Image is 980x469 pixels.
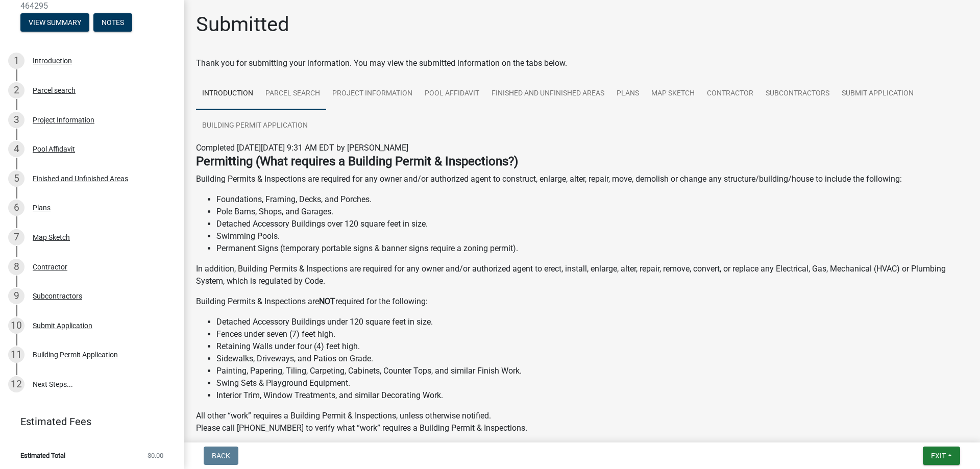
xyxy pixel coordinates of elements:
[319,297,335,306] strong: NOT
[216,206,968,218] li: Pole Barns, Shops, and Garages.
[610,78,645,110] a: Plans
[216,365,968,377] li: Painting, Papering, Tiling, Carpeting, Cabinets, Counter Tops, and similar Finish Work.
[33,234,70,241] div: Map Sketch
[8,317,24,334] div: 10
[8,288,24,304] div: 9
[33,145,75,153] div: Pool Affidavit
[33,116,94,124] div: Project Information
[33,57,72,64] div: Introduction
[216,230,968,242] li: Swimming Pools.
[216,389,968,402] li: Interior Trim, Window Treatments, and similar Decorating Work.
[20,19,89,27] wm-modal-confirm: Summary
[196,154,518,168] strong: Permitting (What requires a Building Permit & Inspections?)
[216,242,968,255] li: Permanent Signs (temporary portable signs & banner signs require a zoning permit).
[196,410,968,434] p: All other “work” requires a Building Permit & Inspections, unless otherwise notified. Please call...
[485,78,610,110] a: Finished and Unfinished Areas
[148,452,163,459] span: $0.00
[20,1,163,11] span: 464295
[216,218,968,230] li: Detached Accessory Buildings over 120 square feet in size.
[33,87,76,94] div: Parcel search
[645,78,701,110] a: Map Sketch
[8,229,24,245] div: 7
[196,12,289,37] h1: Submitted
[8,53,24,69] div: 1
[8,347,24,363] div: 11
[931,452,946,460] span: Exit
[759,78,836,110] a: Subcontractors
[204,447,238,465] button: Back
[33,292,82,300] div: Subcontractors
[419,78,485,110] a: Pool Affidavit
[20,13,89,32] button: View Summary
[216,193,968,206] li: Foundations, Framing, Decks, and Porches.
[196,57,968,69] div: Thank you for submitting your information. You may view the submitted information on the tabs below.
[259,78,326,110] a: Parcel search
[33,263,67,270] div: Contractor
[93,19,132,27] wm-modal-confirm: Notes
[326,78,419,110] a: Project Information
[216,353,968,365] li: Sidewalks, Driveways, and Patios on Grade.
[33,204,51,211] div: Plans
[33,351,118,358] div: Building Permit Application
[216,377,968,389] li: Swing Sets & Playground Equipment.
[8,411,167,432] a: Estimated Fees
[216,328,968,340] li: Fences under seven (7) feet high.
[93,13,132,32] button: Notes
[8,200,24,216] div: 6
[33,175,128,182] div: Finished and Unfinished Areas
[923,447,960,465] button: Exit
[8,376,24,392] div: 12
[196,173,968,185] p: Building Permits & Inspections are required for any owner and/or authorized agent to construct, e...
[8,82,24,98] div: 2
[701,78,759,110] a: Contractor
[836,78,920,110] a: Submit Application
[196,78,259,110] a: Introduction
[8,141,24,157] div: 4
[8,259,24,275] div: 8
[33,322,92,329] div: Submit Application
[8,170,24,187] div: 5
[212,452,230,460] span: Back
[8,112,24,128] div: 3
[20,452,65,459] span: Estimated Total
[196,143,408,153] span: Completed [DATE][DATE] 9:31 AM EDT by [PERSON_NAME]
[216,340,968,353] li: Retaining Walls under four (4) feet high.
[196,263,968,287] p: In addition, Building Permits & Inspections are required for any owner and/or authorized agent to...
[196,295,968,308] p: Building Permits & Inspections are required for the following:
[196,110,314,142] a: Building Permit Application
[216,316,968,328] li: Detached Accessory Buildings under 120 square feet in size.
